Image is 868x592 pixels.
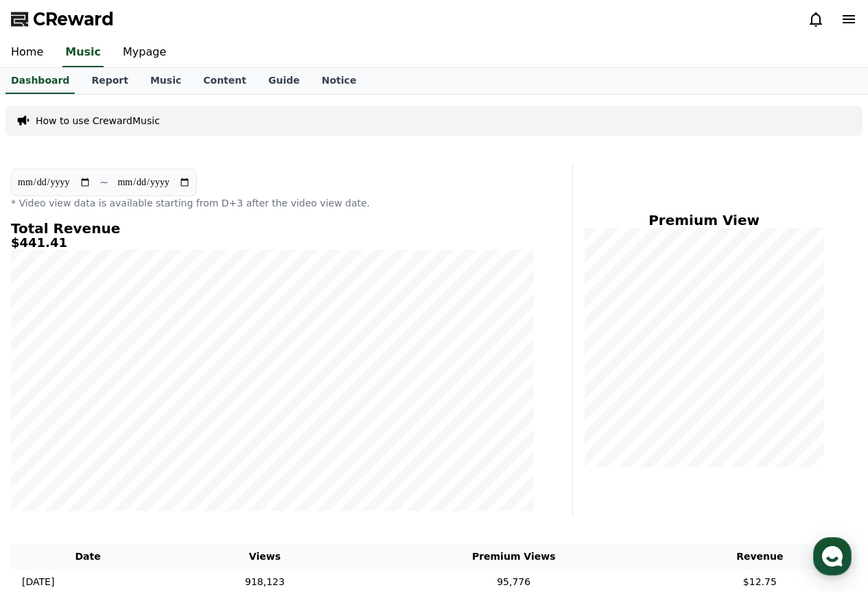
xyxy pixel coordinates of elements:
[33,8,114,30] span: CReward
[80,68,139,94] a: Report
[203,455,237,466] span: Settings
[165,544,365,569] th: Views
[11,8,114,30] a: CReward
[11,196,534,210] p: * Video view data is available starting from D+3 after the video view date.
[11,236,534,250] h5: $441.41
[22,575,54,589] p: [DATE]
[62,38,104,67] a: Music
[311,68,368,94] a: Notice
[365,544,663,569] th: Premium Views
[4,435,91,469] a: Home
[139,68,192,94] a: Music
[35,455,59,466] span: Home
[99,174,108,191] p: ~
[112,38,177,67] a: Mypage
[91,435,177,469] a: Messages
[11,221,534,236] h4: Total Revenue
[5,68,75,94] a: Dashboard
[114,456,154,467] span: Messages
[192,68,257,94] a: Content
[584,213,824,228] h4: Premium View
[257,68,311,94] a: Guide
[663,544,857,569] th: Revenue
[177,435,263,469] a: Settings
[11,544,165,569] th: Date
[36,114,160,128] a: How to use CrewardMusic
